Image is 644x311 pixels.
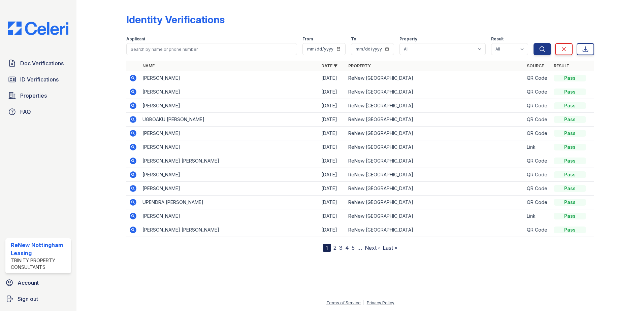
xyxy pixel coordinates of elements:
div: Pass [554,158,586,164]
label: Property [399,36,417,42]
td: [PERSON_NAME] [PERSON_NAME] [140,223,319,237]
div: Pass [554,144,586,150]
td: [DATE] [319,127,346,140]
td: [PERSON_NAME] [140,85,319,99]
td: ReNew [GEOGRAPHIC_DATA] [346,99,524,113]
span: Sign out [18,295,38,303]
a: Properties [5,89,71,102]
span: Properties [20,92,47,100]
div: Pass [554,116,586,123]
div: Pass [554,102,586,109]
span: FAQ [20,108,31,116]
div: | [363,300,364,305]
td: [DATE] [319,223,346,237]
div: Pass [554,89,586,95]
td: ReNew [GEOGRAPHIC_DATA] [346,85,524,99]
td: [DATE] [319,140,346,154]
td: ReNew [GEOGRAPHIC_DATA] [346,182,524,196]
span: … [357,244,362,252]
td: QR Code [524,85,551,99]
td: [DATE] [319,182,346,196]
td: [PERSON_NAME] [140,209,319,223]
td: [PERSON_NAME] [140,168,319,182]
div: Trinity Property Consultants [11,257,68,271]
div: ReNew Nottingham Leasing [11,241,68,257]
a: Name [142,63,155,68]
a: 5 [352,244,355,251]
td: [DATE] [319,99,346,113]
div: Pass [554,171,586,178]
td: ReNew [GEOGRAPHIC_DATA] [346,140,524,154]
td: [PERSON_NAME] [140,99,319,113]
td: UGBOAKU [PERSON_NAME] [140,113,319,127]
td: [DATE] [319,196,346,209]
td: Link [524,140,551,154]
div: Pass [554,75,586,81]
a: Sign out [3,292,74,306]
label: Result [491,36,504,42]
a: Doc Verifications [5,57,71,70]
td: ReNew [GEOGRAPHIC_DATA] [346,154,524,168]
a: Result [554,63,570,68]
div: Pass [554,185,586,192]
td: QR Code [524,99,551,113]
a: 2 [333,244,336,251]
a: Property [348,63,371,68]
td: [DATE] [319,154,346,168]
img: CE_Logo_Blue-a8612792a0a2168367f1c8372b55b34899dd931a85d93a1a3d3e32e68fde9ad4.png [3,22,74,35]
label: From [302,36,313,42]
a: Date ▼ [321,63,337,68]
td: [PERSON_NAME] [140,127,319,140]
td: ReNew [GEOGRAPHIC_DATA] [346,223,524,237]
div: 1 [323,244,331,252]
span: Doc Verifications [20,59,64,67]
div: Identity Verifications [126,13,225,26]
td: UPENDRA [PERSON_NAME] [140,196,319,209]
a: Source [527,63,544,68]
td: Link [524,209,551,223]
td: [DATE] [319,71,346,85]
td: [PERSON_NAME] [140,140,319,154]
a: 3 [339,244,343,251]
td: [PERSON_NAME] [140,182,319,196]
td: QR Code [524,71,551,85]
a: Terms of Service [326,300,361,305]
a: FAQ [5,105,71,118]
td: QR Code [524,127,551,140]
a: ID Verifications [5,73,71,86]
span: Account [18,279,39,287]
a: Account [3,276,74,289]
td: ReNew [GEOGRAPHIC_DATA] [346,127,524,140]
td: [DATE] [319,113,346,127]
td: [PERSON_NAME] [140,71,319,85]
div: Pass [554,130,586,137]
div: Pass [554,213,586,219]
td: ReNew [GEOGRAPHIC_DATA] [346,196,524,209]
td: [PERSON_NAME] [PERSON_NAME] [140,154,319,168]
td: QR Code [524,113,551,127]
td: [DATE] [319,168,346,182]
label: To [351,36,356,42]
a: Privacy Policy [367,300,394,305]
td: QR Code [524,223,551,237]
td: ReNew [GEOGRAPHIC_DATA] [346,209,524,223]
td: QR Code [524,168,551,182]
td: QR Code [524,196,551,209]
a: Next › [365,244,380,251]
a: 4 [345,244,349,251]
label: Applicant [126,36,145,42]
td: [DATE] [319,85,346,99]
td: [DATE] [319,209,346,223]
td: ReNew [GEOGRAPHIC_DATA] [346,113,524,127]
td: ReNew [GEOGRAPHIC_DATA] [346,71,524,85]
div: Pass [554,199,586,206]
span: ID Verifications [20,75,59,83]
a: Last » [383,244,397,251]
input: Search by name or phone number [126,43,297,55]
td: QR Code [524,182,551,196]
td: ReNew [GEOGRAPHIC_DATA] [346,168,524,182]
div: Pass [554,227,586,233]
td: QR Code [524,154,551,168]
